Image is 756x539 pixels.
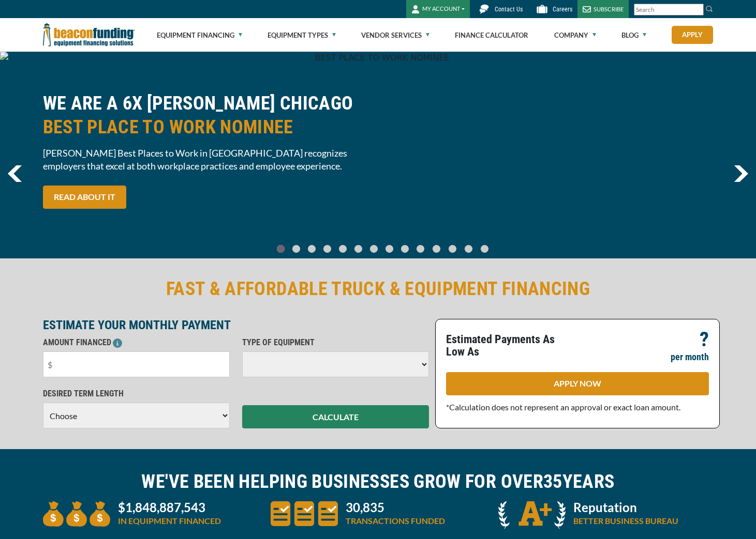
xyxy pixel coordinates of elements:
a: next [734,165,748,182]
a: Go To Slide 7 [383,244,396,253]
p: ESTIMATE YOUR MONTHLY PAYMENT [43,319,429,331]
p: BETTER BUSINESS BUREAU [573,515,678,527]
input: Search [634,4,704,16]
p: Reputation [573,501,678,514]
input: $ [43,351,230,377]
p: AMOUNT FINANCED [43,336,230,349]
a: Apply [672,26,713,44]
p: 30,835 [346,501,445,514]
a: APPLY NOW [446,372,709,395]
span: *Calculation does not represent an approval or exact loan amount. [446,402,680,412]
button: CALCULATE [242,405,429,428]
img: Right Navigator [734,165,748,182]
img: three money bags to convey large amount of equipment financed [43,501,110,527]
a: Go To Slide 5 [352,244,365,253]
a: Go To Slide 10 [430,244,443,253]
a: Go To Slide 0 [275,244,287,253]
span: [PERSON_NAME] Best Places to Work in [GEOGRAPHIC_DATA] recognizes employers that excel at both wo... [43,147,372,173]
p: TYPE OF EQUIPMENT [242,336,429,349]
a: Equipment Types [268,19,336,52]
span: 35 [543,471,562,492]
a: Go To Slide 13 [478,244,491,253]
a: Go To Slide 11 [446,244,459,253]
img: Search [705,5,714,13]
a: Equipment Financing [157,19,242,52]
a: Go To Slide 1 [290,244,303,253]
a: Vendor Services [361,19,429,52]
span: BEST PLACE TO WORK NOMINEE [43,115,372,139]
a: previous [8,165,22,182]
h2: WE'VE BEEN HELPING BUSINESSES GROW FOR OVER YEARS [43,470,714,494]
a: Company [554,19,596,52]
p: ? [700,333,709,346]
a: Go To Slide 3 [321,244,334,253]
p: IN EQUIPMENT FINANCED [118,515,221,527]
img: A + icon [498,501,566,529]
p: TRANSACTIONS FUNDED [346,515,445,527]
span: Careers [553,6,572,13]
p: Estimated Payments As Low As [446,333,571,358]
span: Contact Us [495,6,523,13]
img: Left Navigator [8,165,22,182]
h2: WE ARE A 6X [PERSON_NAME] CHICAGO [43,91,372,139]
a: Go To Slide 2 [306,244,318,253]
a: Go To Slide 12 [462,244,475,253]
p: DESIRED TERM LENGTH [43,388,230,400]
a: Go To Slide 9 [414,244,427,253]
a: Blog [621,19,646,52]
a: READ ABOUT IT [43,186,126,209]
p: per month [671,351,709,363]
a: Go To Slide 8 [399,244,411,253]
img: Beacon Funding Corporation logo [43,18,135,52]
img: three document icons to convery large amount of transactions funded [271,501,338,526]
a: Clear search text [693,6,701,14]
h2: FAST & AFFORDABLE TRUCK & EQUIPMENT FINANCING [43,277,714,301]
a: Go To Slide 4 [337,244,349,253]
a: Go To Slide 6 [368,244,380,253]
p: $1,848,887,543 [118,501,221,514]
a: Finance Calculator [455,19,528,52]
